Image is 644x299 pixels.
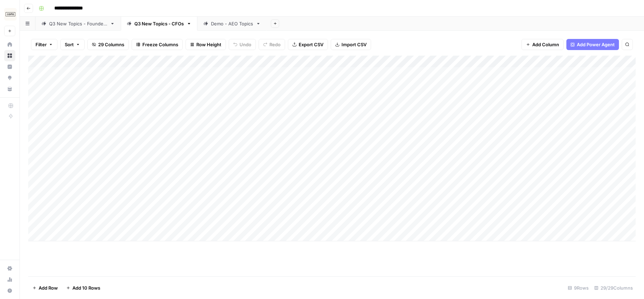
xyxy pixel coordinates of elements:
[132,39,183,50] button: Freeze Columns
[341,41,367,48] span: Import CSV
[36,17,121,31] a: Q3 New Topics - Founders
[4,6,15,23] button: Workspace: Carta
[331,39,371,50] button: Import CSV
[28,282,62,293] button: Add Row
[4,274,15,285] a: Usage
[577,41,615,48] span: Add Power Agent
[49,20,107,27] div: Q3 New Topics - Founders
[4,50,15,61] a: Browse
[39,284,58,291] span: Add Row
[4,8,17,21] img: Carta Logo
[121,17,197,31] a: Q3 New Topics - CFOs
[142,41,178,48] span: Freeze Columns
[566,39,619,50] button: Add Power Agent
[65,41,74,48] span: Sort
[4,72,15,83] a: Opportunities
[288,39,328,50] button: Export CSV
[87,39,129,50] button: 29 Columns
[60,39,85,50] button: Sort
[299,41,323,48] span: Export CSV
[72,284,100,291] span: Add 10 Rows
[4,39,15,50] a: Home
[36,41,47,48] span: Filter
[4,61,15,72] a: Insights
[565,282,591,293] div: 9 Rows
[62,282,104,293] button: Add 10 Rows
[196,41,221,48] span: Row Height
[521,39,564,50] button: Add Column
[591,282,636,293] div: 29/29 Columns
[259,39,285,50] button: Redo
[229,39,256,50] button: Undo
[4,285,15,296] button: Help + Support
[31,39,57,50] button: Filter
[532,41,559,48] span: Add Column
[211,20,253,27] div: Demo - AEO Topics
[269,41,281,48] span: Redo
[4,263,15,274] a: Settings
[134,20,184,27] div: Q3 New Topics - CFOs
[197,17,267,31] a: Demo - AEO Topics
[239,41,251,48] span: Undo
[98,41,124,48] span: 29 Columns
[186,39,226,50] button: Row Height
[4,83,15,95] a: Your Data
